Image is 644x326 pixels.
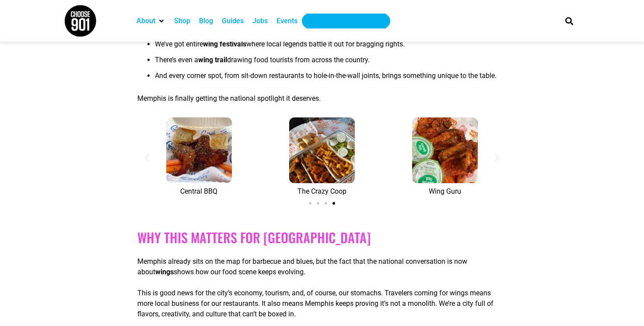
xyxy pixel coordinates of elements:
div: 4 / 4 [137,117,260,197]
figcaption: Central BBQ [137,186,260,197]
li: We’ve got entire where local legends battle it out for bragging rights. [155,39,506,55]
img: Chicken wings with sauce on a plate. [412,117,478,183]
div: Search [562,14,577,28]
figcaption: The Crazy Coop [260,186,383,197]
strong: wing festivals [203,40,246,48]
div: About [132,14,170,28]
div: Previous slide [142,152,153,163]
span: Go to slide 3 [325,202,327,205]
li: And every corner spot, from sit-down restaurants to hole-in-the-wall joints, brings something uni... [155,71,506,86]
p: Memphis is finally getting the national spotlight it deserves. [137,93,506,104]
img: A tray with seasoned chicken wings and buffalo wing delights, crinkle-cut fries, dipping sauces, ... [289,117,355,183]
a: Jobs [252,16,268,26]
span: Go to slide 4 [332,202,335,205]
a: Blog [199,16,213,26]
a: Shop [174,16,190,26]
a: Get Choose901 Emails [311,16,381,26]
figcaption: Wing Guru [383,186,506,197]
div: 2 / 4 [383,117,506,197]
span: Go to slide 2 [317,202,319,205]
strong: wing trail [198,56,227,64]
nav: Main nav [132,14,550,28]
p: Memphis already sits on the map for barbecue and blues, but the fact that the national conversati... [137,256,506,277]
div: Next slide [491,152,502,163]
a: Guides [222,16,244,26]
strong: wings [155,268,174,276]
img: Chicken wings in a box with carrots and bread. [166,117,232,183]
p: This is good news for the city’s economy, tourism, and, of course, our stomachs. Travelers coming... [137,288,506,319]
a: About [136,16,155,26]
div: 1 / 4 [260,117,383,197]
span: Go to slide 1 [309,202,311,205]
h2: Why This Matters for [GEOGRAPHIC_DATA] [137,230,506,245]
a: Events [276,16,297,26]
li: There’s even a drawing food tourists from across the country. [155,55,506,71]
div: Image Carousel [137,117,506,210]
